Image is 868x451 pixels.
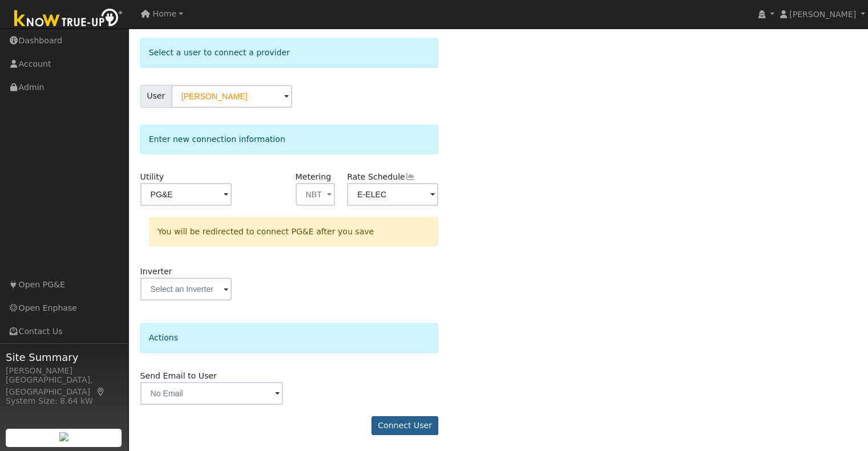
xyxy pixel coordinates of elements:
[171,85,292,108] input: Select a User
[296,171,332,183] label: Metering
[140,183,232,206] input: Select a Utility
[140,38,439,67] div: Select a user to connect a provider
[149,217,438,246] div: You will be redirected to connect PG&E after you save
[6,395,122,407] div: System Size: 8.64 kW
[140,125,439,154] div: Enter new connection information
[96,387,106,396] a: Map
[140,382,284,405] input: No Email
[9,6,128,32] img: Know True-Up
[140,85,172,108] span: User
[59,432,68,441] img: retrieve
[296,183,336,206] button: NBT
[789,10,856,19] span: [PERSON_NAME]
[140,171,164,183] label: Utility
[153,9,177,18] span: Home
[372,416,439,436] button: Connect User
[6,350,122,365] span: Site Summary
[140,278,232,300] input: Select an Inverter
[6,374,122,398] div: [GEOGRAPHIC_DATA], [GEOGRAPHIC_DATA]
[347,171,415,183] label: Rate Schedule
[140,370,217,382] label: Send Email to User
[140,323,439,352] div: Actions
[6,365,122,377] div: [PERSON_NAME]
[140,266,172,278] label: Inverter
